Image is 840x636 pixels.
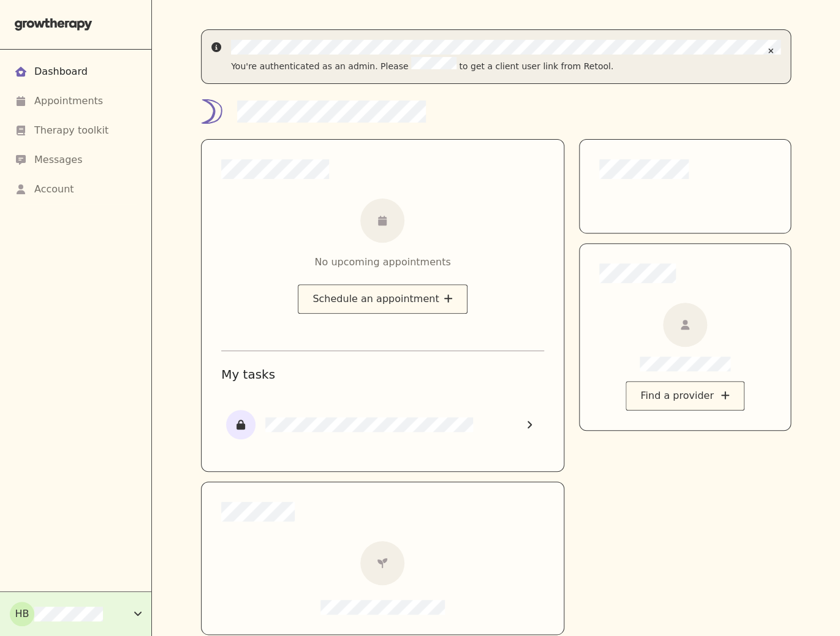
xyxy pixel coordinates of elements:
[298,284,467,314] button: Schedule an appointment
[10,602,34,626] div: HB
[15,116,137,145] a: Therapy toolkit
[34,123,108,138] div: Therapy toolkit
[626,381,744,411] div: Find a provider
[761,40,781,62] button: Close alert
[15,175,137,204] a: Account
[34,94,103,108] div: Appointments
[15,57,137,86] a: Dashboard
[15,145,137,175] a: Messages
[15,86,137,116] a: Appointments
[34,64,88,79] div: Dashboard
[34,153,82,167] div: Messages
[231,57,781,74] div: You're authenticated as an admin. Please to get a client user link from Retool.
[15,18,93,31] img: Grow Therapy
[314,255,450,270] div: No upcoming appointments
[626,390,744,401] a: Find a provider
[34,182,74,197] div: Account
[221,366,544,383] h1: My tasks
